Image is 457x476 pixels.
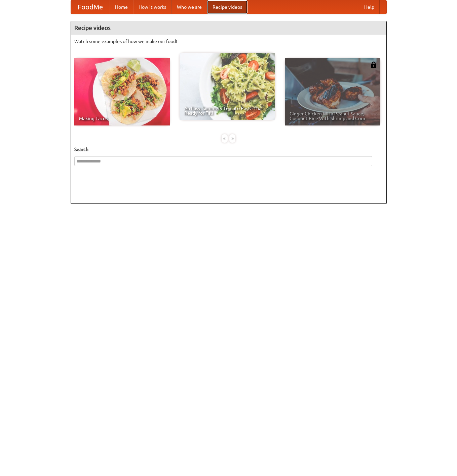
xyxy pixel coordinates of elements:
a: FoodMe [71,0,110,14]
h4: Recipe videos [71,21,386,35]
a: Home [110,0,133,14]
h5: Search [74,146,383,153]
img: 483408.png [370,62,377,68]
span: Making Tacos [79,116,165,121]
a: An Easy, Summery Tomato Pasta That's Ready for Fall [180,53,275,120]
div: « [222,134,228,143]
span: An Easy, Summery Tomato Pasta That's Ready for Fall [184,106,270,115]
a: Making Tacos [74,58,170,125]
a: Help [359,0,380,14]
div: » [229,134,235,143]
a: Recipe videos [207,0,247,14]
p: Watch some examples of how we make our food! [74,38,383,45]
a: How it works [133,0,172,14]
a: Who we are [172,0,207,14]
